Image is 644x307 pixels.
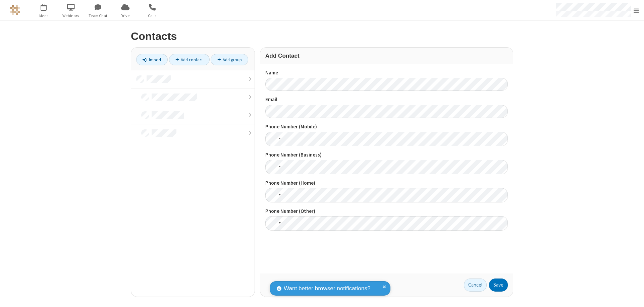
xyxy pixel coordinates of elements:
[265,207,508,215] label: Phone Number (Other)
[140,13,165,19] span: Calls
[265,216,283,231] div: United States: + 1
[31,13,56,19] span: Meet
[265,151,508,159] label: Phone Number (Business)
[113,13,138,19] span: Drive
[464,279,487,292] a: Cancel
[265,69,508,77] label: Name
[211,54,248,65] a: Add group
[169,54,210,65] a: Add contact
[58,13,84,19] span: Webinars
[265,123,508,131] label: Phone Number (Mobile)
[265,188,283,202] div: United States: + 1
[284,284,370,293] span: Want better browser notifications?
[10,5,20,15] img: QA Selenium DO NOT DELETE OR CHANGE
[265,160,283,174] div: United States: + 1
[265,53,508,59] h3: Add Contact
[265,96,508,104] label: Email
[265,179,508,187] label: Phone Number (Home)
[627,290,639,302] iframe: Chat
[489,279,508,292] button: Save
[86,13,111,19] span: Team Chat
[131,30,513,42] h2: Contacts
[265,132,283,146] div: United States: + 1
[136,54,168,65] a: Import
